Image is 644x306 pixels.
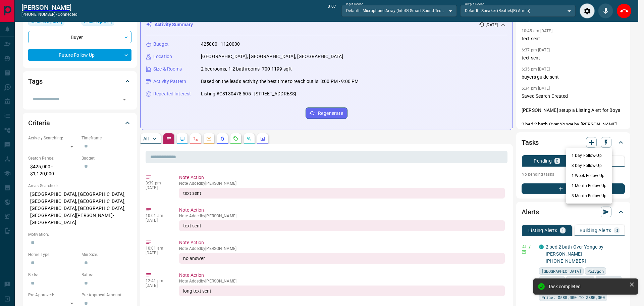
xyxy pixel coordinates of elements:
li: 3 Month Follow-Up [566,191,612,201]
li: 1 Month Follow-Up [566,181,612,191]
li: 3 Day Follow-Up [566,161,612,171]
li: 1 Week Follow-Up [566,171,612,181]
div: Task completed [548,284,627,289]
li: 1 Day Follow-Up [566,150,612,161]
